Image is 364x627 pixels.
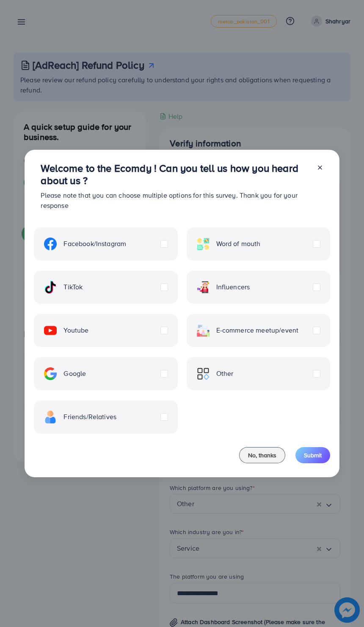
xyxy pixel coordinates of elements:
[304,451,322,459] span: Submit
[44,324,57,337] img: ic-youtube.715a0ca2.svg
[216,325,299,335] span: E-commerce meetup/event
[197,367,210,380] img: ic-other.99c3e012.svg
[197,281,210,294] img: ic-influencers.a620ad43.svg
[239,447,285,463] button: No, thanks
[41,190,309,210] p: Please note that you can choose multiple options for this survey. Thank you for your response
[216,282,250,292] span: Influencers
[63,412,116,422] span: Friends/Relatives
[44,411,57,423] img: ic-freind.8e9a9d08.svg
[44,238,57,250] img: ic-facebook.134605ef.svg
[44,281,57,294] img: ic-tiktok.4b20a09a.svg
[63,239,126,249] span: Facebook/Instagram
[197,324,210,337] img: ic-ecommerce.d1fa3848.svg
[41,162,309,187] h3: Welcome to the Ecomdy ! Can you tell us how you heard about us ?
[63,282,83,292] span: TikTok
[216,369,234,378] span: Other
[295,447,330,463] button: Submit
[248,451,276,459] span: No, thanks
[216,239,261,249] span: Word of mouth
[197,238,210,250] img: ic-word-of-mouth.a439123d.svg
[63,369,86,378] span: Google
[44,367,57,380] img: ic-google.5bdd9b68.svg
[63,325,88,335] span: Youtube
